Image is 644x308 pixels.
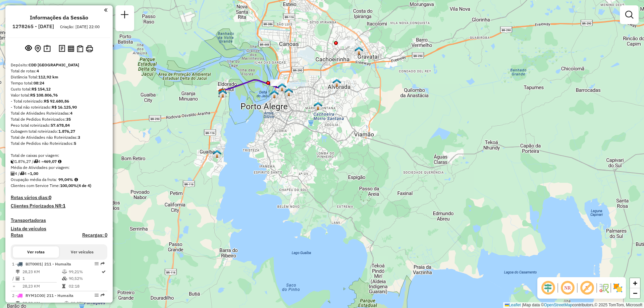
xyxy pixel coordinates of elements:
[332,78,341,87] img: 2466 - Warecloud Alvorada
[11,159,107,165] div: 1.876,27 / 4 =
[77,183,91,188] strong: (4 de 4)
[25,293,44,298] span: RYM1C00
[559,280,576,296] span: Ocultar NR
[612,283,623,293] img: Exibir/Ocultar setores
[70,111,72,116] strong: 4
[12,293,73,298] span: 2 -
[11,226,107,232] h4: Lista de veículos
[633,279,637,287] span: +
[49,194,51,200] strong: 0
[11,68,107,74] div: Total de rotas:
[522,303,523,307] span: |
[11,232,23,238] a: Rotas
[12,23,54,29] h6: 1278265 - [DATE]
[540,280,556,296] span: Ocultar deslocamento
[11,74,107,80] div: Distância Total:
[11,92,107,98] div: Valor total:
[11,171,107,177] div: 4 / 4 =
[66,117,71,122] strong: 35
[278,83,286,91] img: 701 UDC Full Norte
[44,99,69,104] strong: R$ 92.680,86
[62,270,67,274] i: % de utilização do peso
[51,123,70,128] strong: 57.678,84
[102,270,106,274] i: Rota otimizada
[20,172,24,176] i: Total de rotas
[25,261,42,266] span: BIT0001
[34,80,44,85] strong: 08:24
[355,46,363,55] img: 2453 - Warecloud Vera Cruz
[64,301,69,305] i: % de utilização do peso
[598,283,609,293] img: Fluxo de ruas
[101,262,105,266] em: Rota exportada
[22,275,62,282] td: 1
[70,300,104,307] td: 99,37%
[11,203,107,209] h4: Clientes Priorizados NR:
[34,160,38,164] i: Total de rotas
[30,171,38,176] strong: 1,00
[579,280,595,296] span: Exibir rótulo
[11,116,107,122] div: Total de Pedidos Roteirizados:
[218,89,227,98] img: CDD Porto Alegre
[118,8,131,23] a: Nova sessão e pesquisa
[42,44,52,54] button: Painel de Sugestão
[38,74,58,79] strong: 112,92 km
[33,44,42,54] button: Centralizar mapa no depósito ou ponto de apoio
[30,93,58,98] strong: R$ 108.806,76
[11,183,60,188] span: Clientes com Service Time:
[63,203,65,209] strong: 1
[11,195,107,200] h4: Rotas vários dias:
[44,293,73,298] span: | 211 - Humaita
[11,110,107,116] div: Total de Atividades Roteirizadas:
[59,246,105,258] button: Ver veículos
[75,44,85,54] button: Visualizar Romaneio
[57,44,66,54] button: Logs desbloquear sessão
[82,232,107,238] h4: Recargas: 0
[544,303,573,307] a: OpenStreetMap
[12,261,71,266] span: 1 -
[213,149,221,158] img: Guaíba
[57,24,102,30] div: Criação: [DATE] 22:00
[74,178,78,182] em: Média calculada utilizando a maior ocupação (%Peso ou %Cubagem) de cada rota da sessão. Rotas cro...
[32,86,51,91] strong: R$ 154,12
[11,165,107,171] div: Média de Atividades por viagem:
[29,62,79,67] strong: CDD [GEOGRAPHIC_DATA]
[22,300,64,307] td: 28,23 KM
[62,284,65,288] i: Tempo total em rota
[95,262,99,266] em: Opções
[16,270,20,274] i: Distância Total
[12,283,15,290] td: =
[11,160,15,164] i: Cubagem total roteirizado
[13,246,59,258] button: Ver rotas
[42,261,71,266] span: | 211 - Humaita
[30,14,88,21] h4: Informações da Sessão
[630,288,640,298] a: Zoom out
[58,129,75,134] strong: 1.876,27
[503,302,644,308] div: Map data © contributors,© 2025 TomTom, Microsoft
[338,40,355,46] div: Atividade não roteirizada - MERCADO PAOLAZZI LTD
[11,172,15,176] i: Total de Atividades
[505,303,521,307] a: Leaflet
[11,86,107,92] div: Custo total:
[52,105,77,110] strong: R$ 16.125,90
[11,122,107,128] div: Peso total roteirizado:
[11,218,107,223] h4: Transportadoras
[12,275,15,282] td: /
[58,160,61,164] i: Meta Caixas/viagem: 242,33 Diferença: 226,74
[11,140,107,146] div: Total de Pedidos não Roteirizados:
[11,128,107,134] div: Cubagem total roteirizado:
[68,283,101,290] td: 02:18
[16,301,20,305] i: Distância Total
[60,183,77,188] strong: 100,00%
[11,98,107,104] div: - Total roteirizado:
[95,293,99,297] em: Opções
[284,88,293,97] img: Warecloud Floresta
[24,43,33,54] button: Exibir sessão original
[68,268,101,275] td: 99,21%
[22,268,62,275] td: 28,23 KM
[58,177,73,182] strong: 99,04%
[11,80,107,86] div: Tempo total:
[74,141,76,146] strong: 5
[11,177,57,182] span: Ocupação média da frota:
[101,293,105,297] em: Rota exportada
[11,104,107,110] div: - Total não roteirizado:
